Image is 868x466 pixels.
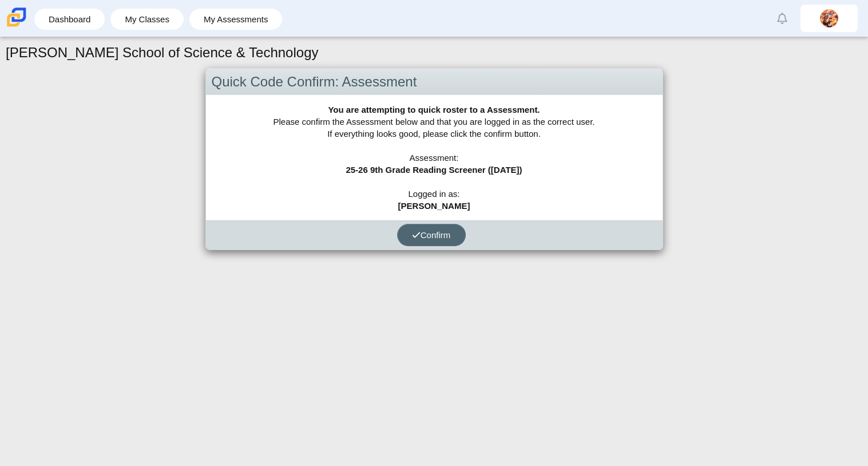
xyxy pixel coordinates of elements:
b: You are attempting to quick roster to a Assessment. [328,105,540,114]
img: tyrea.williams.7f4PNT [820,9,838,27]
a: Carmen School of Science & Technology [5,21,29,31]
a: Dashboard [40,9,99,30]
b: 25-26 9th Grade Reading Screener ([DATE]) [346,165,522,175]
img: Carmen School of Science & Technology [5,5,29,29]
h1: [PERSON_NAME] School of Science & Technology [6,43,319,62]
a: My Assessments [195,9,277,30]
span: Confirm [412,230,451,240]
div: Quick Code Confirm: Assessment [206,69,663,96]
button: Confirm [397,224,466,246]
a: My Classes [116,9,178,30]
div: Please confirm the Assessment below and that you are logged in as the correct user. If everything... [206,95,663,220]
a: tyrea.williams.7f4PNT [800,5,858,32]
a: Alerts [770,6,795,31]
b: [PERSON_NAME] [398,201,470,211]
